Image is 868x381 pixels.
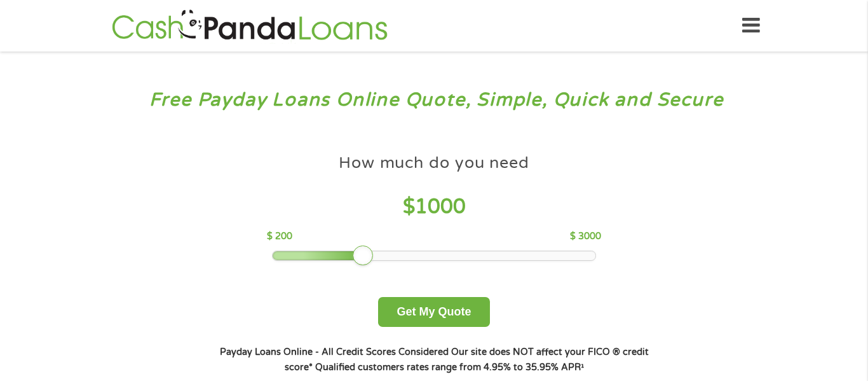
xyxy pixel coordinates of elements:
h4: $ [267,194,600,220]
h3: Free Payday Loans Online Quote, Simple, Quick and Secure [37,88,832,112]
h4: How much do you need [339,153,529,174]
p: $ 3000 [570,230,601,244]
span: 1000 [415,195,466,219]
button: Get My Quote [378,297,489,327]
strong: Our site does NOT affect your FICO ® credit score* [285,347,649,373]
img: GetLoanNow Logo [108,8,391,44]
strong: Qualified customers rates range from 4.95% to 35.95% APR¹ [315,362,584,373]
p: $ 200 [267,230,292,244]
strong: Payday Loans Online - All Credit Scores Considered [220,347,449,357]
